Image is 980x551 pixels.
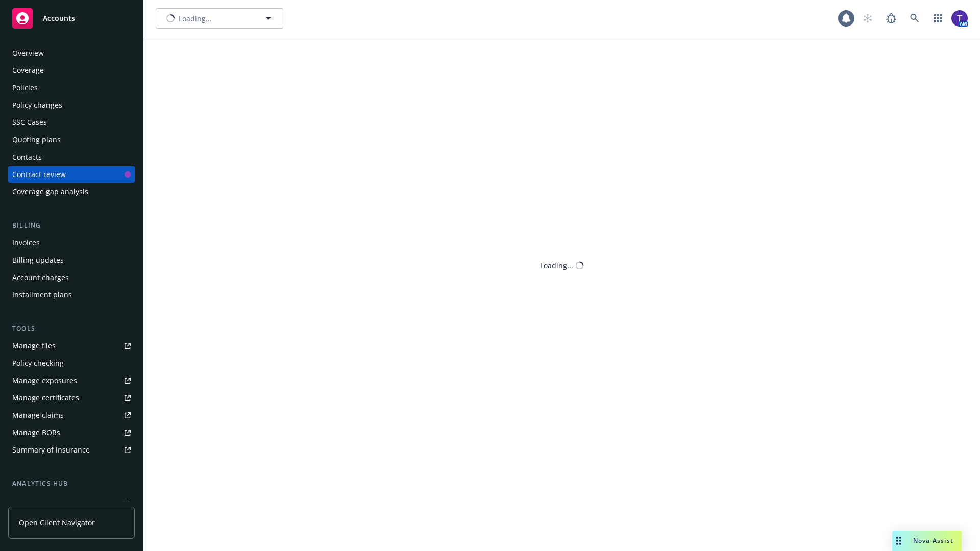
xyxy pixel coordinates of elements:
[904,8,925,29] a: Search
[8,442,135,458] a: Summary of insurance
[12,372,77,389] div: Manage exposures
[951,10,968,27] img: photo
[928,8,948,29] a: Switch app
[8,372,135,389] a: Manage exposures
[12,62,44,79] div: Coverage
[8,323,135,334] div: Tools
[12,407,64,423] div: Manage claims
[12,45,44,61] div: Overview
[43,14,75,22] span: Accounts
[8,97,135,113] a: Policy changes
[8,220,135,231] div: Billing
[12,235,40,251] div: Invoices
[12,390,79,406] div: Manage certificates
[8,269,135,286] a: Account charges
[8,149,135,165] a: Contacts
[12,252,64,268] div: Billing updates
[179,13,212,24] span: Loading...
[12,493,97,509] div: Loss summary generator
[12,80,38,96] div: Policies
[881,8,901,29] a: Report a Bug
[8,4,135,33] a: Accounts
[913,536,953,545] span: Nova Assist
[8,338,135,354] a: Manage files
[892,531,962,551] button: Nova Assist
[8,184,135,200] a: Coverage gap analysis
[12,166,66,183] div: Contract review
[857,8,878,29] a: Start snowing
[12,114,47,131] div: SSC Cases
[8,252,135,268] a: Billing updates
[8,390,135,406] a: Manage certificates
[12,149,42,165] div: Contacts
[12,355,64,371] div: Policy checking
[8,493,135,509] a: Loss summary generator
[8,355,135,371] a: Policy checking
[8,424,135,441] a: Manage BORs
[8,287,135,303] a: Installment plans
[156,8,283,29] button: Loading...
[540,260,573,271] div: Loading...
[12,97,62,113] div: Policy changes
[12,442,90,458] div: Summary of insurance
[892,531,905,551] div: Drag to move
[8,80,135,96] a: Policies
[8,407,135,423] a: Manage claims
[12,338,56,354] div: Manage files
[12,184,88,200] div: Coverage gap analysis
[8,235,135,251] a: Invoices
[8,479,135,489] div: Analytics hub
[8,114,135,131] a: SSC Cases
[8,166,135,183] a: Contract review
[19,517,95,528] span: Open Client Navigator
[8,45,135,61] a: Overview
[8,62,135,79] a: Coverage
[8,132,135,148] a: Quoting plans
[12,132,61,148] div: Quoting plans
[12,269,69,286] div: Account charges
[12,424,60,441] div: Manage BORs
[12,287,72,303] div: Installment plans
